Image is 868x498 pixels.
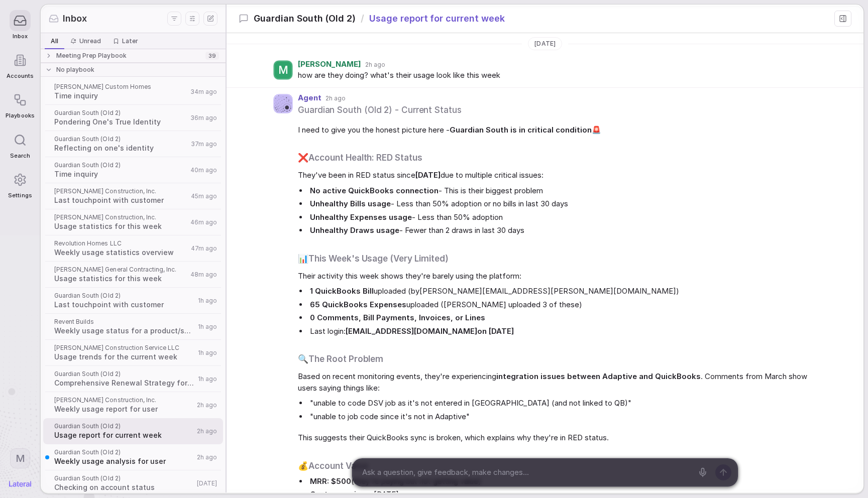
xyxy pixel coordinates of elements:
a: Guardian South (Old 2)Checking on account status[DATE] [43,470,223,496]
a: Accounts [6,45,34,84]
strong: on [DATE] [346,326,514,336]
strong: 65 QuickBooks Expenses [310,300,406,309]
span: 45m ago [191,192,217,200]
span: 37m ago [191,140,217,148]
strong: Guardian South is in critical condition [450,125,592,135]
span: Guardian South (Old 2) [254,12,356,25]
span: 47m ago [191,244,217,253]
strong: This Week's Usage (Very Limited) [308,254,449,264]
strong: No active QuickBooks connection [310,186,439,195]
span: [DATE] [197,479,217,487]
strong: [DATE] [415,170,441,180]
a: [PERSON_NAME] Custom HomesTime inquiry34m ago [43,79,223,105]
a: Guardian South (Old 2)Weekly usage analysis for user2h ago [43,444,223,470]
a: [PERSON_NAME][EMAIL_ADDRESS][PERSON_NAME][DOMAIN_NAME] [419,286,676,297]
strong: 1 QuickBooks Bill [310,286,374,296]
h3: ❌ [298,152,812,164]
span: Their activity this week shows they're barely using the platform: [298,271,812,282]
span: Usage statistics for this week [54,274,187,284]
a: Guardian South (Old 2)Comprehensive Renewal Strategy for Guardian South (Old 2)1h ago [43,366,223,392]
span: 2h ago [325,94,346,102]
li: "unable to job code since it's not in Adaptive" [308,411,812,423]
a: [PERSON_NAME] Construction, Inc.Last touchpoint with customer45m ago [43,183,223,209]
span: Later [122,37,138,45]
span: [PERSON_NAME] Construction, Inc. [54,187,188,195]
span: 2h ago [365,61,385,69]
span: M [278,64,288,77]
strong: integration issues between Adaptive and QuickBooks [496,371,701,381]
span: I need to give you the honest picture here - 🚨 [298,125,812,136]
span: Comprehensive Renewal Strategy for Guardian South (Old 2) [54,378,195,388]
button: Filters [167,12,181,26]
span: This suggests their QuickBooks sync is broken, which explains why they're in RED status. [298,432,812,444]
span: Agent [298,94,321,102]
span: Guardian South (Old 2) [54,422,194,430]
strong: The Root Problem [308,354,383,364]
button: Display settings [185,12,199,26]
span: 1h ago [198,349,217,357]
span: Based on recent monitoring events, they're experiencing . Comments from March show users saying t... [298,371,812,394]
a: Guardian South (Old 2)Usage report for current week2h ago [43,418,223,444]
span: Accounts [7,73,34,79]
span: [PERSON_NAME] [298,60,361,69]
span: 2h ago [197,427,217,435]
span: Usage report for current week [54,430,194,440]
span: Weekly usage statistics overview [54,247,188,258]
span: Guardian South (Old 2) [54,292,195,300]
span: Weekly usage report for user [54,404,194,414]
span: Revolution Homes LLC [54,239,188,247]
span: 39 [205,52,219,60]
img: Lateral [9,481,31,487]
span: 1h ago [198,297,217,305]
strong: Unhealthy Bills usage [310,199,391,208]
a: Guardian South (Old 2)Pondering One's True Identity36m ago [43,105,223,131]
strong: Account Health: RED Status [308,153,422,163]
a: Revent BuildsWeekly usage status for a product/service1h ago [43,314,223,340]
button: New thread [203,12,218,26]
span: Settings [8,192,32,199]
li: - Less than 50% adoption or no bills in last 30 days [308,198,812,210]
span: Guardian South (Old 2) [54,448,194,456]
div: Meeting Prep Playbook39 [39,49,227,63]
span: Usage statistics for this week [54,221,187,231]
span: Inbox [13,33,28,40]
span: Inbox [63,12,87,25]
a: Guardian South (Old 2)Time inquiry40m ago [43,157,223,183]
strong: 0 Comments, Bill Payments, Invoices, or Lines [310,313,485,322]
span: Search [10,153,30,159]
span: 36m ago [190,114,217,122]
span: Guardian South (Old 2) [54,474,194,482]
a: [PERSON_NAME] Construction, Inc.Usage statistics for this week46m ago [43,209,223,235]
span: [PERSON_NAME] General Contracting, Inc. [54,266,187,274]
span: 48m ago [190,271,217,279]
a: Guardian South (Old 2)Reflecting on one's identity37m ago [43,131,223,157]
li: - Less than 50% adoption [308,212,812,223]
span: [DATE] [534,40,555,48]
span: M [16,452,25,465]
span: Unread [79,37,101,45]
span: Weekly usage analysis for user [54,456,194,466]
span: Meeting Prep Playbook [56,52,127,60]
span: Weekly usage status for a product/service [54,326,195,336]
span: 2h ago [197,453,217,461]
span: Last touchpoint with customer [54,195,188,205]
a: Revolution Homes LLCWeekly usage statistics overview47m ago [43,235,223,262]
div: No playbook [39,63,227,77]
a: [PERSON_NAME] Construction, Inc.Weekly usage report for user2h ago [43,392,223,418]
a: [PERSON_NAME] Construction Service LLCUsage trends for the current week1h ago [43,340,223,366]
span: Usage trends for the current week [54,352,195,362]
li: Last login: [308,326,812,337]
span: 2h ago [197,401,217,409]
li: "unable to code DSV job as it's not entered in [GEOGRAPHIC_DATA] (and not linked to QB)" [308,398,812,409]
strong: Unhealthy Expenses usage [310,212,412,222]
span: Guardian South (Old 2) [54,161,187,169]
a: Playbooks [6,84,34,124]
span: 1h ago [198,323,217,331]
span: Playbooks [6,112,34,119]
span: Time inquiry [54,169,187,179]
span: Guardian South (Old 2) [54,370,195,378]
span: how are they doing? what's their usage look like this week [298,70,812,81]
span: Revent Builds [54,318,195,326]
h3: 📊 [298,253,812,265]
span: Usage report for current week [369,12,505,25]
